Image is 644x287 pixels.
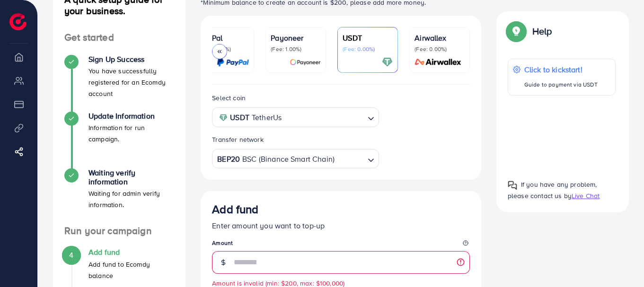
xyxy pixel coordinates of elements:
[572,191,600,200] span: Live Chat
[88,259,174,281] p: Add fund to Ecomdy balance
[88,248,174,257] h4: Add fund
[88,65,174,99] p: You have successfully registered for an Ecomdy account
[53,32,185,43] h4: Get started
[230,111,249,124] strong: USDT
[290,57,321,68] img: card
[508,181,517,190] img: Popup guide
[508,180,597,200] span: If you have any problem, please contact us by
[53,168,185,225] li: Waiting verify information
[212,135,264,144] label: Transfer network
[271,45,321,53] p: (Fee: 1.00%)
[343,32,393,43] p: USDT
[199,32,249,43] p: PayPal
[532,26,552,37] p: Help
[217,152,240,166] strong: BEP20
[53,112,185,168] li: Update Information
[242,152,335,166] span: BSC (Binance Smart Chain)
[284,110,363,125] input: Search for option
[212,107,379,127] div: Search for option
[217,57,249,68] img: card
[508,23,525,40] img: Popup guide
[88,55,174,64] h4: Sign Up Success
[9,13,26,30] img: logo
[212,220,470,231] p: Enter amount you want to top-up
[69,250,73,261] span: 4
[415,32,465,43] p: Airwallex
[271,32,321,43] p: Payoneer
[415,45,465,53] p: (Fee: 0.00%)
[53,225,185,237] h4: Run your campaign
[219,113,228,122] img: coin
[524,64,598,75] p: Click to kickstart!
[212,202,258,216] h3: Add fund
[212,149,379,168] div: Search for option
[252,111,282,124] span: TetherUs
[88,112,174,121] h4: Update Information
[212,93,246,103] label: Select coin
[604,244,637,280] iframe: Chat
[412,57,465,68] img: card
[382,57,393,68] img: card
[53,55,185,112] li: Sign Up Success
[88,188,174,210] p: Waiting for admin verify information.
[212,239,470,251] legend: Amount
[88,168,174,186] h4: Waiting verify information
[343,45,393,53] p: (Fee: 0.00%)
[88,122,174,145] p: Information for run campaign.
[524,79,598,90] p: Guide to payment via USDT
[335,152,364,166] input: Search for option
